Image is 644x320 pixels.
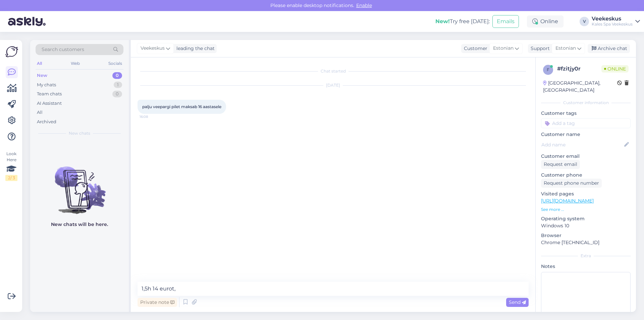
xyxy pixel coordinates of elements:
div: Private note [138,298,177,307]
span: Send [509,299,526,305]
div: Try free [DATE]: [435,17,490,26]
div: All [37,109,43,116]
div: All [36,59,43,68]
p: Notes [541,263,631,270]
a: VeekeskusKales Spa Veekeskus [592,16,640,27]
p: Operating system [541,215,631,222]
div: Look Here [5,151,17,181]
div: [GEOGRAPHIC_DATA], [GEOGRAPHIC_DATA] [543,80,617,94]
div: [DATE] [138,82,529,88]
div: Customer information [541,100,631,106]
div: My chats [37,82,56,88]
div: Request phone number [541,179,602,188]
button: Emails [492,15,519,28]
span: 16:08 [140,114,165,119]
div: AI Assistant [37,100,62,107]
div: Archived [37,119,56,125]
div: 1 [114,82,122,88]
p: Customer phone [541,172,631,179]
input: Add name [541,141,623,148]
div: Veekeskus [592,16,633,21]
span: Search customers [42,46,84,53]
div: # fzitjy0r [557,65,601,73]
img: No chats [30,154,129,215]
a: [URL][DOMAIN_NAME] [541,198,594,204]
div: Chat started [138,68,529,74]
b: New! [435,18,450,25]
span: f [547,67,549,72]
p: Customer name [541,131,631,138]
span: New chats [69,130,90,136]
div: New [37,72,47,79]
p: Visited pages [541,190,631,197]
div: Support [528,45,550,52]
p: Customer tags [541,110,631,117]
span: palju veepargi pilet maksab 16 aastasele [142,104,221,109]
span: Estonian [555,45,576,52]
p: Windows 10 [541,222,631,229]
div: Customer [461,45,487,52]
div: 0 [112,91,122,97]
div: Request email [541,160,580,169]
div: Socials [107,59,123,68]
p: Browser [541,232,631,239]
span: Veekeskus [141,45,165,52]
span: Enable [354,2,374,8]
span: Online [601,65,629,73]
input: Add a tag [541,118,631,128]
img: Askly Logo [5,45,18,58]
div: 2 / 3 [5,175,17,181]
div: Archive chat [588,44,630,53]
p: Customer email [541,153,631,160]
p: Chrome [TECHNICAL_ID] [541,239,631,246]
div: Online [527,15,563,28]
div: Team chats [37,91,62,97]
div: leading the chat [174,45,215,52]
div: Extra [541,253,631,259]
p: See more ... [541,207,631,213]
textarea: 1,5h 14 eurot, [138,282,529,296]
span: Estonian [493,45,514,52]
div: 0 [112,72,122,79]
div: Web [69,59,81,68]
div: Kales Spa Veekeskus [592,21,633,27]
p: New chats will be here. [51,221,108,228]
div: V [580,17,589,26]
